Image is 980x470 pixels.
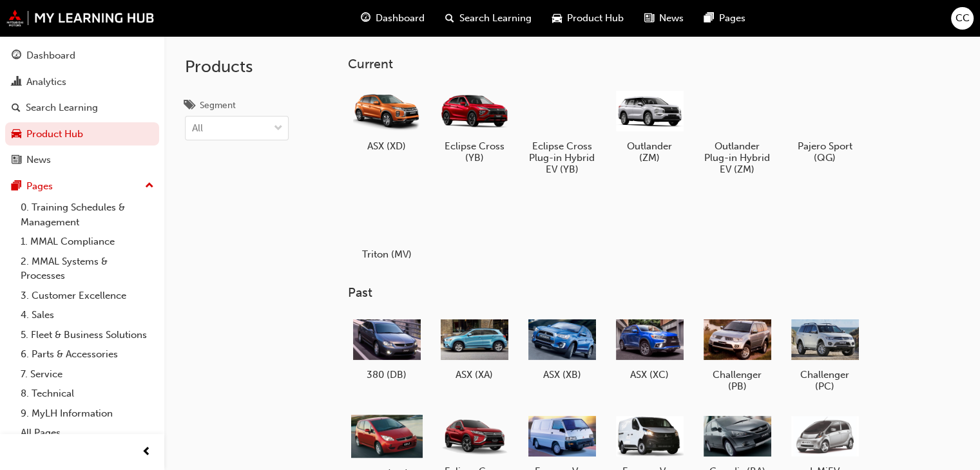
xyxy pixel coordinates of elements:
a: Triton (MV) [348,190,425,265]
span: search-icon [445,10,454,26]
a: 4. Sales [15,305,159,325]
div: Analytics [26,75,66,89]
a: Pajero Sport (QG) [786,82,863,168]
a: Challenger (PB) [698,311,776,397]
h2: Products [185,57,289,77]
span: chart-icon [12,77,21,88]
a: Outlander Plug-in Hybrid EV (ZM) [698,82,776,180]
h5: ASX (XD) [353,140,421,152]
a: 6. Parts & Accessories [15,344,159,364]
a: car-iconProduct Hub [542,5,634,32]
a: ASX (XA) [436,311,513,386]
img: mmal [6,10,155,26]
a: 7. Service [15,364,159,384]
a: pages-iconPages [694,5,756,32]
h5: ASX (XA) [441,369,508,381]
span: CC [956,11,970,26]
span: Dashboard [376,11,425,26]
a: Search Learning [5,96,159,120]
a: 9. MyLH Information [15,404,159,424]
h5: ASX (XB) [528,369,596,381]
div: Search Learning [26,100,98,115]
button: DashboardAnalyticsSearch LearningProduct HubNews [5,41,159,174]
a: Outlander (ZM) [611,82,688,168]
a: 3. Customer Excellence [15,286,159,306]
h3: Current [348,57,959,71]
a: Eclipse Cross Plug-in Hybrid EV (YB) [523,82,600,180]
a: Analytics [5,70,159,94]
a: 8. Technical [15,384,159,404]
span: pages-icon [704,10,714,26]
h5: Outlander Plug-in Hybrid EV (ZM) [704,140,771,175]
span: car-icon [552,10,562,26]
h5: ASX (XC) [616,369,684,381]
span: search-icon [12,102,21,114]
h5: Eclipse Cross Plug-in Hybrid EV (YB) [528,140,596,175]
a: news-iconNews [634,5,694,32]
a: Challenger (PC) [786,311,863,397]
span: car-icon [12,129,21,140]
h5: Outlander (ZM) [616,140,684,164]
a: 0. Training Schedules & Management [15,198,159,232]
span: guage-icon [12,50,21,62]
span: news-icon [12,155,21,166]
div: News [26,153,51,167]
a: ASX (XC) [611,311,688,386]
span: down-icon [274,120,283,137]
span: pages-icon [12,181,21,193]
h5: Eclipse Cross (YB) [441,140,508,164]
a: Product Hub [5,122,159,146]
span: guage-icon [361,10,370,26]
span: up-icon [145,178,154,194]
a: News [5,148,159,172]
span: Search Learning [459,11,532,26]
a: All Pages [15,423,159,443]
a: Dashboard [5,44,159,68]
h5: Challenger (PC) [791,369,859,392]
a: ASX (XD) [348,82,425,156]
span: news-icon [644,10,654,26]
h5: Triton (MV) [353,249,421,260]
h5: Pajero Sport (QG) [791,140,859,164]
span: tags-icon [185,100,195,112]
div: Pages [26,179,53,194]
a: search-iconSearch Learning [435,5,542,32]
span: Pages [719,11,745,26]
a: 1. MMAL Compliance [15,232,159,252]
a: Eclipse Cross (YB) [436,82,513,168]
span: News [659,11,684,26]
div: Dashboard [26,48,75,63]
span: prev-icon [142,444,151,460]
div: Segment [200,99,236,112]
h5: 380 (DB) [353,369,421,381]
h3: Past [348,285,959,300]
button: Pages [5,174,159,198]
a: guage-iconDashboard [351,5,435,32]
a: 2. MMAL Systems & Processes [15,252,159,286]
span: Product Hub [567,11,624,26]
h5: Challenger (PB) [704,369,771,392]
div: All [192,121,203,136]
button: CC [951,7,974,30]
a: 380 (DB) [348,311,425,386]
a: ASX (XB) [523,311,600,386]
a: 5. Fleet & Business Solutions [15,325,159,345]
